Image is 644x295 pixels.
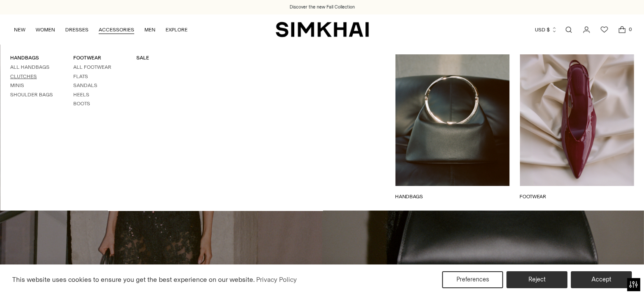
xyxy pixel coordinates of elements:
[290,4,355,11] a: Discover the new Fall Collection
[276,21,369,38] a: SIMKHAI
[506,271,567,288] button: Reject
[442,271,503,288] button: Preferences
[99,20,134,39] a: ACCESSORIES
[578,21,595,38] a: Go to the account page
[12,275,255,284] span: This website uses cookies to ensure you get the best experience on our website.
[14,20,25,39] a: NEW
[65,20,88,39] a: DRESSES
[535,20,557,39] button: USD $
[626,25,634,33] span: 0
[560,21,577,38] a: Open search modal
[614,21,630,38] a: Open cart modal
[596,21,613,38] a: Wishlist
[144,20,155,39] a: MEN
[166,20,188,39] a: EXPLORE
[571,271,632,288] button: Accept
[255,273,298,286] a: Privacy Policy (opens in a new tab)
[36,20,55,39] a: WOMEN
